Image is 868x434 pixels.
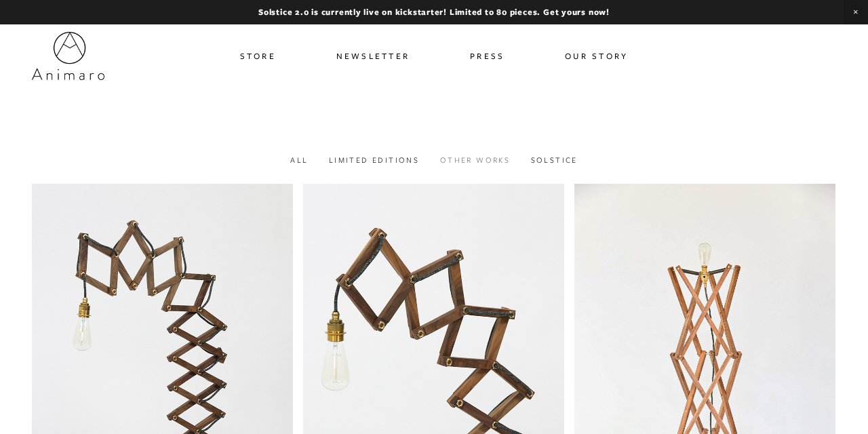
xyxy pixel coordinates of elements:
[290,155,308,165] a: All
[336,46,410,66] a: Newsletter
[470,46,505,66] a: Press
[440,155,510,165] a: Other works
[565,46,628,66] a: Our Story
[240,46,276,66] a: Store
[32,32,104,80] img: Animaro
[329,155,419,165] a: Limited Editions
[531,155,578,165] a: Solstice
